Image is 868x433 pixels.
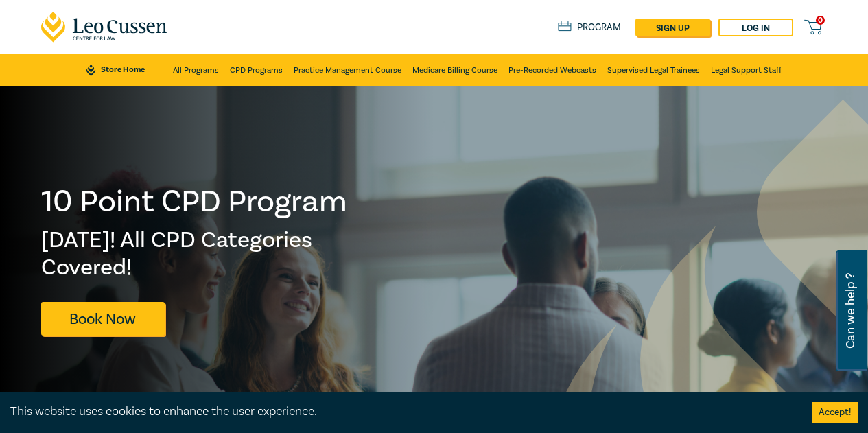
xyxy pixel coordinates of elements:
[41,226,349,281] h2: [DATE]! All CPD Categories Covered!
[41,302,165,336] a: Book Now
[558,21,622,34] a: Program
[86,64,159,76] a: Store Home
[711,54,782,86] a: Legal Support Staff
[844,259,857,363] span: Can we help ?
[412,54,497,86] a: Medicare Billing Course
[173,54,219,86] a: All Programs
[41,184,349,220] h1: 10 Point CPD Program
[10,403,791,421] div: This website uses cookies to enhance the user experience.
[812,402,858,423] button: Accept cookies
[230,54,283,86] a: CPD Programs
[816,16,825,25] span: 0
[508,54,596,86] a: Pre-Recorded Webcasts
[635,19,710,36] a: sign up
[607,54,700,86] a: Supervised Legal Trainees
[294,54,401,86] a: Practice Management Course
[718,19,793,36] a: Log in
